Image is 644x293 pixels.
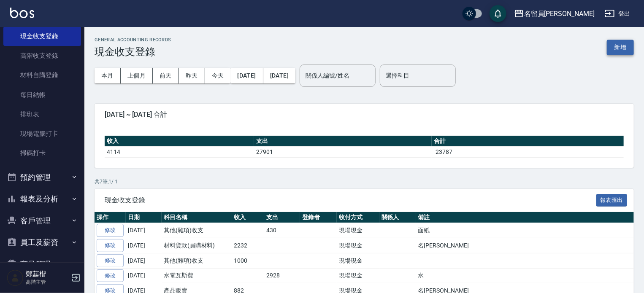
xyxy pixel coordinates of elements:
th: 支出 [254,136,432,147]
td: 其他(雜項)收支 [162,253,232,268]
a: 排班表 [3,105,81,124]
td: 現場現金 [337,223,379,238]
button: 客戶管理 [3,210,81,232]
th: 支出 [264,212,300,223]
td: 現場現金 [337,268,379,283]
a: 現金收支登錄 [3,27,81,46]
a: 掃碼打卡 [3,143,81,163]
td: [DATE] [126,223,162,238]
button: 本月 [95,68,121,83]
a: 修改 [97,239,124,252]
img: Person [7,269,24,286]
th: 收入 [232,212,265,223]
th: 科目名稱 [162,212,232,223]
h2: GENERAL ACCOUNTING RECORDS [95,37,171,43]
td: 1000 [232,253,265,268]
a: 修改 [97,254,124,267]
p: 高階主管 [26,278,69,286]
button: 上個月 [121,68,153,83]
td: 27901 [254,146,432,157]
a: 材料自購登錄 [3,65,81,85]
th: 合計 [432,136,624,147]
td: -23787 [432,146,624,157]
td: [DATE] [126,268,162,283]
button: [DATE] [230,68,263,83]
button: 商品管理 [3,253,81,275]
th: 關係人 [379,212,416,223]
img: Logo [10,8,34,18]
td: 其他(雜項)收支 [162,223,232,238]
td: 4114 [105,146,254,157]
td: 水電瓦斯費 [162,268,232,283]
div: 名留員[PERSON_NAME] [524,8,595,19]
td: 名[PERSON_NAME] [416,238,643,253]
td: [DATE] [126,238,162,253]
th: 日期 [126,212,162,223]
th: 收付方式 [337,212,379,223]
td: 水 [416,268,643,283]
th: 收入 [105,136,254,147]
button: 今天 [205,68,231,83]
p: 共 7 筆, 1 / 1 [95,178,634,185]
th: 備註 [416,212,643,223]
a: 修改 [97,224,124,237]
a: 新增 [607,43,634,51]
td: 現場現金 [337,253,379,268]
th: 操作 [95,212,126,223]
button: 新增 [607,40,634,55]
td: 2232 [232,238,265,253]
td: [DATE] [126,253,162,268]
button: 前天 [153,68,179,83]
button: 名留員[PERSON_NAME] [511,5,598,22]
td: 面紙 [416,223,643,238]
a: 現場電腦打卡 [3,124,81,143]
td: 現場現金 [337,238,379,253]
button: 預約管理 [3,167,81,188]
h3: 現金收支登錄 [95,46,171,58]
a: 每日結帳 [3,85,81,105]
button: 員工及薪資 [3,231,81,253]
span: [DATE] ~ [DATE] 合計 [105,110,624,119]
button: 登出 [601,6,634,22]
button: 報表及分析 [3,188,81,210]
td: 材料貨款(員購材料) [162,238,232,253]
td: 2928 [264,268,300,283]
button: 昨天 [179,68,205,83]
a: 高階收支登錄 [3,46,81,65]
a: 修改 [97,269,124,282]
th: 登錄者 [300,212,337,223]
a: 報表匯出 [596,196,628,204]
button: 報表匯出 [596,194,628,207]
button: save [490,5,506,22]
h5: 鄭莛楷 [26,270,69,278]
td: 430 [264,223,300,238]
button: [DATE] [263,68,295,83]
span: 現金收支登錄 [105,196,596,204]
